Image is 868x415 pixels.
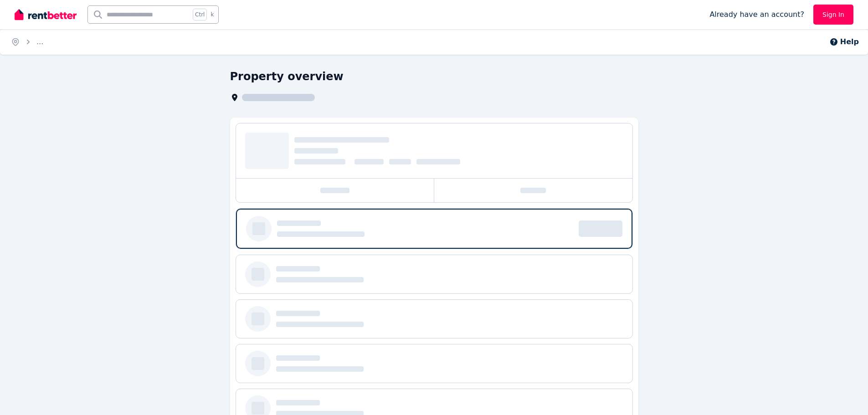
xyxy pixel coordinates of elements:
img: RentBetter [15,8,77,21]
span: Already have an account? [709,9,804,20]
h1: Property overview [230,69,344,84]
a: Sign In [813,5,853,25]
span: k [211,11,214,18]
button: Help [829,36,859,47]
span: Ctrl [193,9,207,20]
span: ... [36,37,43,46]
